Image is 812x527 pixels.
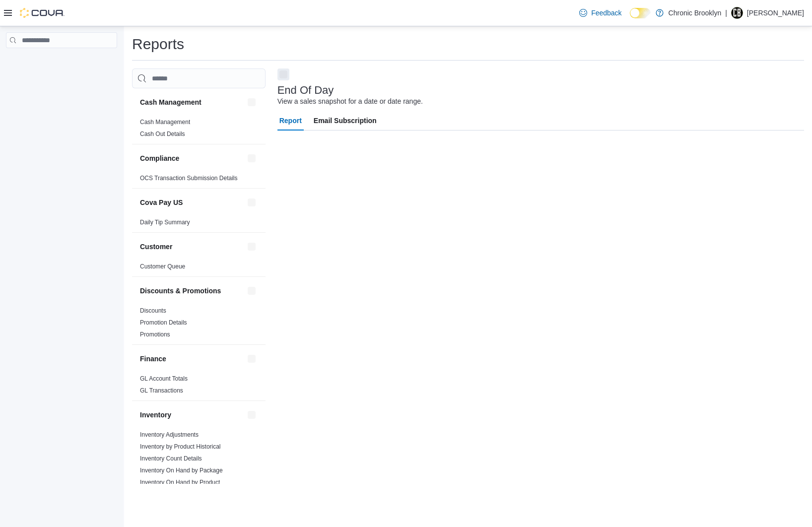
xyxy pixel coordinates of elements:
h3: Cova Pay US [140,198,183,207]
div: Compliance [132,172,266,188]
div: Customer [132,261,266,276]
span: Inventory On Hand by Package [140,466,223,474]
h3: Compliance [140,153,179,163]
div: Cash Management [132,116,266,144]
h3: Discounts & Promotions [140,286,221,296]
button: Cova Pay US [246,197,258,208]
img: Cova [20,8,65,18]
button: Next [277,68,289,80]
span: Promotions [140,330,170,338]
span: GL Account Totals [140,375,188,383]
input: Dark Mode [630,8,651,18]
div: Cova Pay US [132,216,266,232]
a: Cash Out Details [140,131,185,137]
a: Cash Management [140,119,190,126]
button: Inventory [246,409,258,421]
span: Inventory Count Details [140,455,202,462]
span: Inventory On Hand by Product [140,478,220,486]
span: Report [279,111,302,131]
p: | [725,7,727,19]
a: Inventory by Product Historical [140,443,221,450]
span: Feedback [591,8,621,18]
p: Chronic Brooklyn [669,7,722,19]
p: [PERSON_NAME] [747,7,804,19]
span: GL Transactions [140,387,183,395]
span: Cash Out Details [140,130,185,138]
button: Cova Pay US [140,198,244,207]
a: Daily Tip Summary [140,219,190,226]
button: Finance [246,353,258,365]
h1: Reports [132,34,184,54]
a: Feedback [575,3,625,23]
a: Inventory Adjustments [140,431,199,438]
nav: Complex example [6,50,117,74]
button: Discounts & Promotions [140,286,244,296]
a: Inventory On Hand by Product [140,479,220,486]
div: Finance [132,373,266,400]
button: Cash Management [246,96,258,108]
span: Email Subscription [314,111,377,131]
span: Inventory by Product Historical [140,443,221,451]
a: Inventory Count Details [140,455,202,462]
h3: End Of Day [277,84,334,96]
div: View a sales snapshot for a date or date range. [277,96,423,107]
button: Cash Management [140,97,244,107]
a: Customer Queue [140,263,185,270]
span: Inventory Adjustments [140,431,199,439]
button: Customer [246,241,258,253]
h3: Cash Management [140,97,202,107]
a: Promotion Details [140,319,187,326]
button: Compliance [246,152,258,164]
span: Promotion Details [140,319,187,327]
h3: Finance [140,354,166,364]
button: Discounts & Promotions [246,285,258,297]
a: OCS Transaction Submission Details [140,175,238,182]
span: Daily Tip Summary [140,218,190,226]
div: Discounts & Promotions [132,305,266,344]
span: OCS Transaction Submission Details [140,174,238,182]
button: Compliance [140,153,244,163]
button: Finance [140,354,244,364]
h3: Inventory [140,410,171,420]
a: Discounts [140,307,166,314]
a: GL Account Totals [140,375,188,382]
h3: Customer [140,242,172,252]
a: Promotions [140,331,170,338]
button: Customer [140,242,244,252]
span: Customer Queue [140,263,185,270]
a: Inventory On Hand by Package [140,467,223,474]
button: Inventory [140,410,244,420]
a: GL Transactions [140,387,183,394]
div: Ned Farrell [731,7,743,19]
span: Cash Management [140,118,190,126]
span: Discounts [140,307,166,315]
